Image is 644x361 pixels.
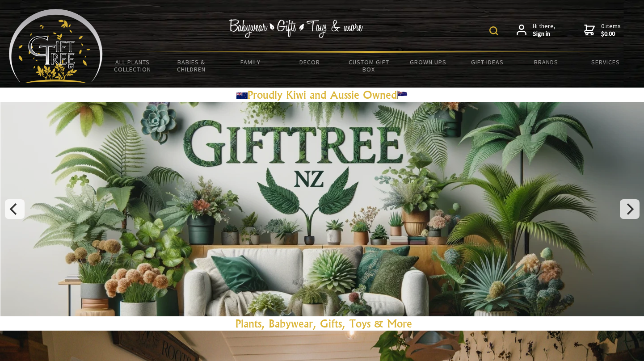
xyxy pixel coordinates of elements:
[103,53,162,79] a: All Plants Collection
[533,22,556,38] span: Hi there,
[533,30,556,38] strong: Sign in
[576,53,635,71] a: Services
[601,22,621,38] span: 0 items
[221,53,280,71] a: Family
[280,53,339,71] a: Decor
[458,53,517,71] a: Gift Ideas
[620,199,640,219] button: Next
[9,9,103,83] img: Babyware - Gifts - Toys and more...
[236,88,408,101] a: Proudly Kiwi and Aussie Owned
[584,22,621,38] a: 0 items$0.00
[517,53,576,71] a: Brands
[162,53,221,79] a: Babies & Children
[489,26,498,35] img: product search
[229,19,363,38] img: Babywear - Gifts - Toys & more
[601,30,621,38] strong: $0.00
[517,22,556,38] a: Hi there,Sign in
[339,53,398,79] a: Custom Gift Box
[5,199,25,219] button: Previous
[399,53,458,71] a: Grown Ups
[236,317,407,330] a: Plants, Babywear, Gifts, Toys & Mor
